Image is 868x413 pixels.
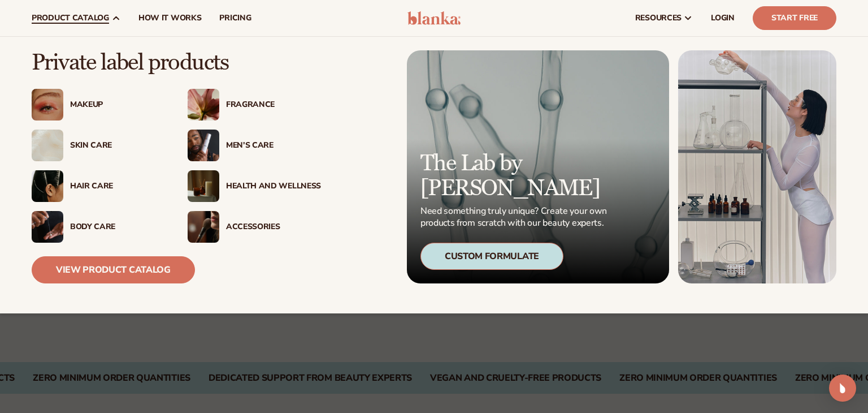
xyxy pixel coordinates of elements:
[407,11,461,25] img: logo
[226,100,321,110] div: Fragrance
[188,211,321,243] a: Female with makeup brush. Accessories
[829,375,856,402] div: Open Intercom Messenger
[32,89,165,121] a: Female with glitter eye makeup. Makeup
[70,222,165,232] div: Body Care
[711,14,735,23] span: LOGIN
[188,89,321,121] a: Pink blooming flower. Fragrance
[219,14,251,23] span: pricing
[32,130,165,161] a: Cream moisturizer swatch. Skin Care
[188,211,219,243] img: Female with makeup brush.
[70,141,165,150] div: Skin Care
[420,205,610,229] p: Need something truly unique? Create your own products from scratch with our beauty experts.
[32,211,165,243] a: Male hand applying moisturizer. Body Care
[420,243,563,270] div: Custom Formulate
[138,14,202,23] span: How It Works
[32,170,63,202] img: Female hair pulled back with clips.
[188,130,219,161] img: Male holding moisturizer bottle.
[226,222,321,232] div: Accessories
[188,170,219,202] img: Candles and incense on table.
[678,50,836,283] img: Female in lab with equipment.
[32,211,63,243] img: Male hand applying moisturizer.
[420,151,610,201] p: The Lab by [PERSON_NAME]
[226,141,321,150] div: Men’s Care
[32,89,63,121] img: Female with glitter eye makeup.
[188,170,321,202] a: Candles and incense on table. Health And Wellness
[32,130,63,161] img: Cream moisturizer swatch.
[188,130,321,161] a: Male holding moisturizer bottle. Men’s Care
[635,14,682,23] span: resources
[32,256,195,283] a: View Product Catalog
[188,89,219,121] img: Pink blooming flower.
[32,50,321,75] p: Private label products
[753,6,836,30] a: Start Free
[226,182,321,191] div: Health And Wellness
[407,50,669,283] a: Microscopic product formula. The Lab by [PERSON_NAME] Need something truly unique? Create your ow...
[32,14,109,23] span: product catalog
[70,100,165,110] div: Makeup
[70,182,165,191] div: Hair Care
[32,170,165,202] a: Female hair pulled back with clips. Hair Care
